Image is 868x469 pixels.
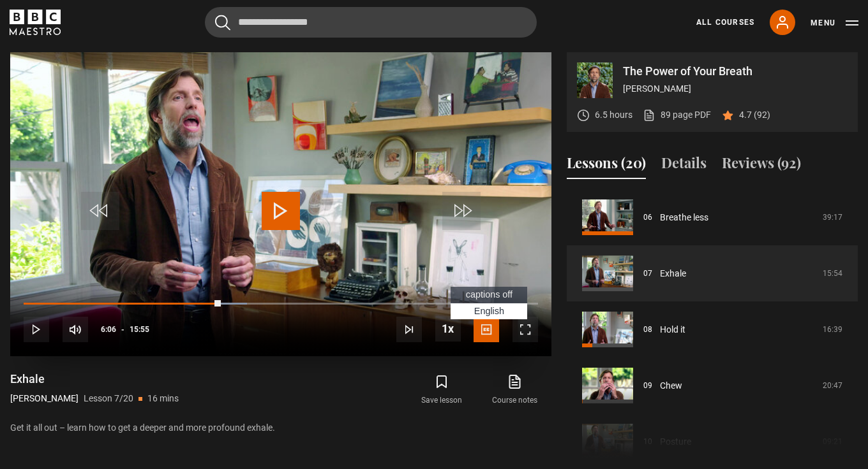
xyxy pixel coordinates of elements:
button: Toggle navigation [811,17,858,29]
button: Lessons (20) [567,152,646,179]
button: Mute [63,317,88,342]
a: All Courses [696,17,754,28]
span: captions off [466,289,513,299]
div: Progress Bar [24,303,538,305]
button: Playback Rate [435,316,461,342]
button: Submit the search query [215,15,230,31]
svg: BBC Maestro [10,10,61,35]
span: 15:55 [130,318,149,341]
a: Breathe less [660,211,708,224]
p: The Power of Your Breath [623,66,848,77]
span: English [474,306,504,316]
p: 6.5 hours [595,108,632,122]
h1: Exhale [10,372,179,387]
p: 4.7 (92) [739,108,770,122]
button: Save lesson [405,372,478,408]
button: Play [24,317,49,342]
input: Search [205,7,537,38]
span: 6:06 [101,318,116,341]
button: Fullscreen [513,317,538,342]
p: [PERSON_NAME] [623,82,848,96]
video-js: Video Player [10,52,551,356]
p: [PERSON_NAME] [10,392,79,405]
a: Course notes [479,372,551,408]
a: Hold it [660,323,685,336]
p: Get it all out – learn how to get a deeper and more profound exhale. [10,421,551,435]
a: Chew [660,379,682,393]
span: - [121,325,124,334]
button: Next Lesson [396,317,422,342]
button: Details [661,152,707,179]
p: Lesson 7/20 [84,392,133,405]
p: 16 mins [147,392,179,405]
a: Exhale [660,267,686,280]
button: Reviews (92) [722,152,801,179]
button: Captions [474,317,499,342]
a: 89 page PDF [643,108,711,122]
